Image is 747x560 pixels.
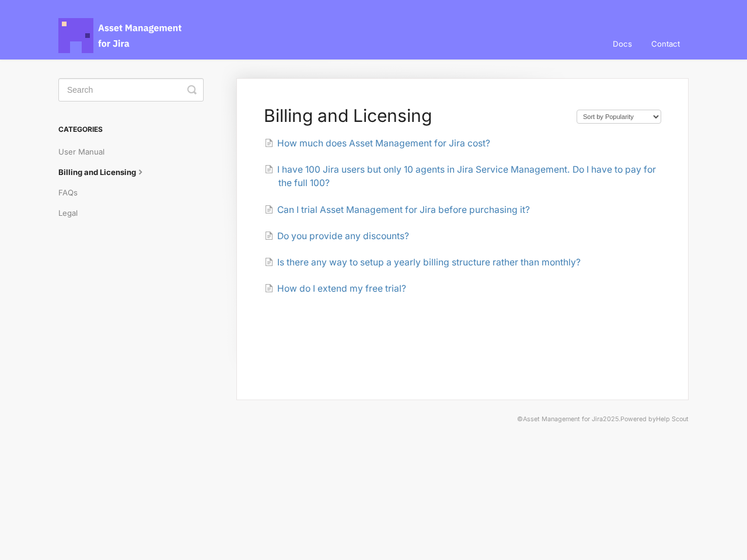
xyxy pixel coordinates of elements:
[264,164,656,188] a: I have 100 Jira users but only 10 agents in Jira Service Management. Do I have to pay for the ful...
[277,204,530,215] span: Can I trial Asset Management for Jira before purchasing it?
[58,18,183,53] span: Asset Management for Jira Docs
[264,283,406,294] a: How do I extend my free trial?
[656,415,689,423] a: Help Scout
[58,119,204,140] h3: Categories
[264,230,409,242] a: Do you provide any discounts?
[620,415,689,423] span: Powered by
[577,110,661,124] select: Page reloads on selection
[58,78,204,101] input: Search
[58,204,86,222] a: Legal
[277,164,656,188] span: I have 100 Jira users but only 10 agents in Jira Service Management. Do I have to pay for the ful...
[58,163,155,181] a: Billing and Licensing
[264,138,490,149] a: How much does Asset Management for Jira cost?
[277,283,406,294] span: How do I extend my free trial?
[277,230,409,242] span: Do you provide any discounts?
[264,105,565,126] h1: Billing and Licensing
[643,28,689,60] a: Contact
[58,183,86,202] a: FAQs
[58,142,113,161] a: User Manual
[264,257,581,268] a: Is there any way to setup a yearly billing structure rather than monthly?
[604,28,641,60] a: Docs
[523,415,603,423] a: Asset Management for Jira
[277,138,490,149] span: How much does Asset Management for Jira cost?
[264,204,530,215] a: Can I trial Asset Management for Jira before purchasing it?
[58,414,689,425] p: © 2025.
[277,257,581,268] span: Is there any way to setup a yearly billing structure rather than monthly?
